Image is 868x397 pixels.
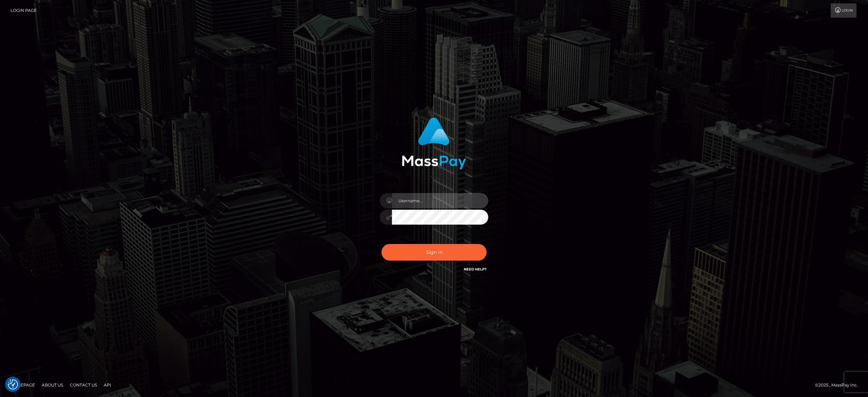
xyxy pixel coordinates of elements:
[392,193,488,208] input: Username...
[8,379,18,390] img: Revisit consent button
[8,379,18,390] button: Consent Preferences
[381,244,487,261] button: Sign in
[67,380,100,390] a: Contact Us
[11,3,37,18] a: Login Page
[402,117,466,169] img: MassPay Login
[831,3,856,18] a: Login
[815,381,863,389] div: © 2025 , MassPay Inc.
[464,267,487,271] a: Need Help?
[39,380,66,390] a: About Us
[7,380,38,390] a: Homepage
[101,380,114,390] a: API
